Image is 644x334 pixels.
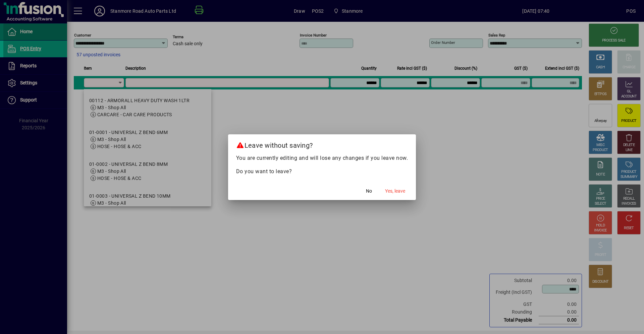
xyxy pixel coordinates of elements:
p: Do you want to leave? [236,168,408,176]
h2: Leave without saving? [228,134,416,154]
span: Yes, leave [385,188,405,195]
button: Yes, leave [382,185,408,197]
button: No [358,185,380,197]
p: You are currently editing and will lose any changes if you leave now. [236,154,408,162]
span: No [366,188,372,195]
